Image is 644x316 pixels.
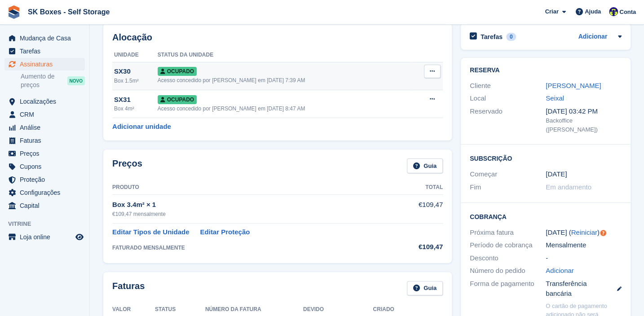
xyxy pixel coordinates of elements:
h2: Preços [112,158,142,173]
a: menu [4,45,85,57]
div: Reservado [470,106,546,134]
a: menu [4,173,85,186]
a: menu [4,199,85,212]
h2: Faturas [112,281,145,296]
a: menu [4,95,85,108]
span: Aumento de preços [21,72,67,89]
a: Reiniciar [571,228,597,236]
span: CRM [20,108,74,121]
a: menu [4,231,85,243]
h2: Cobrança [470,212,622,221]
a: Adicionar unidade [112,122,171,132]
div: Forma de pagamento [470,279,546,299]
span: Cupons [20,160,74,173]
td: €109,47 [393,195,443,223]
h2: Tarefas [481,33,503,41]
span: Localizações [20,95,74,108]
div: €109,47 [393,242,443,252]
div: Local [470,93,546,104]
div: Fim [470,182,546,193]
a: SK Boxes - Self Storage [24,4,113,19]
span: Capital [20,199,74,212]
span: Preços [20,147,74,160]
div: Período de cobrança [470,240,546,250]
div: FATURADO MENSALMENTE [112,244,393,252]
div: Acesso concedido por [PERSON_NAME] em [DATE] 8:47 AM [158,105,411,113]
a: [PERSON_NAME] [546,82,601,89]
a: menu [4,58,85,70]
div: Mensalmente [546,240,622,250]
a: menu [4,121,85,134]
a: Loja de pré-visualização [74,232,85,242]
h2: Reserva [470,67,622,74]
span: Criar [545,7,558,16]
span: Ajuda [585,7,601,16]
a: menu [4,134,85,147]
div: [DATE] 03:42 PM [546,106,622,117]
span: Faturas [20,134,74,147]
div: Tooltip anchor [599,229,607,237]
span: Em andamento [546,183,591,191]
div: Box 1.5m² [114,77,158,85]
span: Mudança de Casa [20,32,74,44]
a: Guia [407,281,443,296]
div: - [546,253,622,263]
span: Conta [619,8,636,17]
span: Análise [20,121,74,134]
div: SX30 [114,66,158,77]
span: Ocupado [158,95,197,104]
div: Acesso concedido por [PERSON_NAME] em [DATE] 7:39 AM [158,76,411,84]
a: menu [4,108,85,121]
h2: Subscrição [470,154,622,162]
div: Box 3.4m² × 1 [112,200,393,210]
a: menu [4,160,85,173]
a: menu [4,186,85,199]
div: Transferência bancária [546,279,622,299]
span: Loja online [20,231,74,243]
div: Cliente [470,81,546,91]
th: Unidade [112,48,158,62]
span: Vitrine [8,219,89,228]
span: Tarefas [20,45,74,57]
a: Editar Tipos de Unidade [112,227,189,237]
span: Assinaturas [20,58,74,70]
th: Total [393,180,443,195]
img: stora-icon-8386f47178a22dfd0bd8f6a31ec36ba5ce8667c1dd55bd0f319d3a0aa187defe.svg [7,5,21,19]
a: Adicionar [546,266,574,276]
a: Aumento de preços NOVO [21,72,85,90]
div: Box 4m² [114,105,158,113]
div: 0 [506,33,516,41]
a: Guia [407,158,443,173]
div: SX31 [114,95,158,105]
a: Adicionar [578,32,607,42]
a: menu [4,32,85,44]
time: 2025-03-30 01:00:00 UTC [546,169,567,180]
img: Rita Ferreira [609,7,618,16]
div: Desconto [470,253,546,263]
th: Status da unidade [158,48,411,62]
div: [DATE] ( ) [546,228,622,238]
span: Proteção [20,173,74,186]
span: Ocupado [158,67,197,76]
div: €109,47 mensalmente [112,210,393,218]
div: Próxima fatura [470,228,546,238]
h2: Alocação [112,32,443,43]
span: Configurações [20,186,74,199]
a: Seixal [546,94,564,102]
th: Produto [112,180,393,195]
div: Backoffice ([PERSON_NAME]) [546,116,622,134]
div: Número do pedido [470,266,546,276]
div: NOVO [67,76,85,85]
a: menu [4,147,85,160]
div: Começar [470,169,546,180]
a: Editar Proteção [200,227,250,237]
